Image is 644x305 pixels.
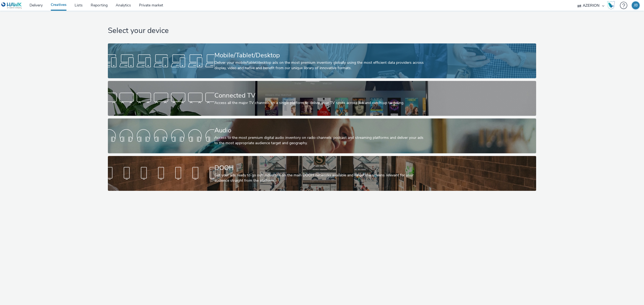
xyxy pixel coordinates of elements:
[634,1,638,9] div: JB
[108,118,536,153] a: AudioAccess to the most premium digital audio inventory on radio channels, podcast and streaming ...
[607,1,615,10] img: Hawk Academy
[214,91,427,100] div: Connected TV
[607,1,617,10] a: Hawk Academy
[108,43,536,78] a: Mobile/Tablet/DesktopDeliver your mobile/tablet/desktop ads on the most premium inventory globall...
[1,2,22,9] img: undefined Logo
[214,163,427,173] div: DOOH
[108,26,536,36] h1: Select your device
[214,135,427,146] div: Access to the most premium digital audio inventory on radio channels, podcast and streaming platf...
[108,156,536,191] a: DOOHGet your ads ready to go out! Advertise on the main DOOH networks available and target the sc...
[214,173,427,184] div: Get your ads ready to go out! Advertise on the main DOOH networks available and target the screen...
[214,126,427,135] div: Audio
[214,60,427,71] div: Deliver your mobile/tablet/desktop ads on the most premium inventory globally using the most effi...
[214,51,427,60] div: Mobile/Tablet/Desktop
[214,100,427,106] div: Access all the major TV channels on a single platform to deliver your TV spots across live and ca...
[108,81,536,116] a: Connected TVAccess all the major TV channels on a single platform to deliver your TV spots across...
